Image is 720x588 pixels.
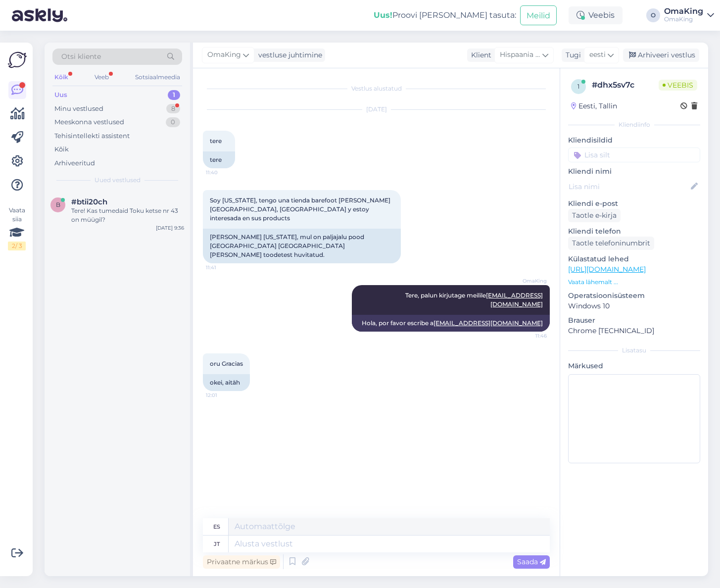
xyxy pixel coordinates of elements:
[572,239,650,247] font: Taotle telefoninumbrit
[619,121,650,128] font: Kliendiinfo
[362,319,433,327] font: Hola, por favor escribe a
[71,197,107,206] font: #btii20ch
[589,50,606,59] font: eesti
[568,136,613,145] font: Kliendisildid
[12,242,15,249] font: 2
[486,292,543,308] a: [EMAIL_ADDRESS][DOMAIN_NAME]
[568,265,646,274] a: [URL][DOMAIN_NAME]
[392,10,516,20] font: Proovi [PERSON_NAME] tasuta:
[568,199,618,208] font: Kliendi e-post
[206,264,216,271] font: 11:41
[213,523,220,530] font: es
[156,225,184,231] font: [DATE] 9:36
[135,73,180,81] font: Sotsiaalmeedia
[568,361,603,370] font: Märkused
[210,196,390,222] font: Soy [US_STATE], tengo una tienda barefoot [PERSON_NAME][GEOGRAPHIC_DATA], [GEOGRAPHIC_DATA] y est...
[527,11,550,20] font: Meilid
[171,104,175,112] font: 8
[171,118,175,126] font: 0
[568,147,700,162] input: Lisa silt
[566,50,581,59] font: Tugi
[71,197,107,206] span: #btii20ch
[568,227,621,236] font: Kliendi telefon
[638,50,695,59] font: Arhiveeri vestlus
[517,557,538,566] font: Saada
[207,557,268,566] font: Privaatne märkus
[54,118,124,126] font: Meeskonna vestlused
[173,91,175,98] font: 1
[471,50,491,59] font: Klient
[592,80,597,90] font: #
[668,81,693,90] font: Veebis
[56,201,60,208] font: b
[568,278,618,286] font: Vaata lähemalt ...
[572,211,617,220] font: Taotle e-kirja
[588,10,615,20] font: Veebis
[520,5,557,25] button: Meilid
[664,7,714,23] a: OmaKingOmaKing
[54,132,130,140] font: Tehisintellekti assistent
[54,159,95,167] font: Arhiveeritud
[622,346,646,354] font: Lisatasu
[54,104,103,112] font: Minu vestlused
[54,73,68,81] font: Kõik
[9,206,25,223] font: Vaata siia
[95,176,141,184] font: Uued vestlused
[214,540,220,547] font: jt
[569,181,689,192] input: Lisa nimi
[523,278,547,284] font: OmaKing
[54,145,69,153] font: Kõik
[366,105,387,113] font: [DATE]
[568,301,610,310] font: Windows 10
[71,207,178,223] font: Tere! Kas tumedaid Toku ketse nr 43 on müügil?
[568,316,595,325] font: Brauser
[664,15,693,23] font: OmaKing
[258,50,322,59] font: vestluse juhtimine
[95,73,109,81] font: Veeb
[210,233,366,258] font: [PERSON_NAME] [US_STATE], mul on paljajalu pood [GEOGRAPHIC_DATA] [GEOGRAPHIC_DATA] [PERSON_NAME]...
[8,50,27,69] img: Askly logo
[351,85,402,92] font: Vestlus alustatud
[597,80,634,90] font: dhx5sv7c
[568,254,629,263] font: Külastatud lehed
[207,50,241,59] font: OmaKing
[664,6,703,16] font: OmaKing
[535,333,547,339] font: 11:46
[578,101,617,110] font: Eesti, Tallin
[568,291,645,300] font: Operatsioonisüsteem
[61,52,101,61] font: Otsi kliente
[568,167,612,176] font: Kliendi nimi
[210,379,240,386] font: okei, aitäh
[568,326,654,335] font: Chrome [TECHNICAL_ID]
[210,156,222,163] font: tere
[54,91,67,98] font: Uus
[433,319,543,327] a: [EMAIL_ADDRESS][DOMAIN_NAME]
[651,11,656,19] font: O
[210,137,222,145] font: tere
[15,242,22,249] font: / 3
[405,292,486,299] font: Tere, palun kirjutage meilile
[206,392,217,398] font: 12:01
[206,169,218,176] font: 11:40
[577,83,579,90] font: 1
[374,10,392,20] font: Uus!
[500,50,549,59] font: Hispaania keel
[210,360,243,367] font: oru Gracias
